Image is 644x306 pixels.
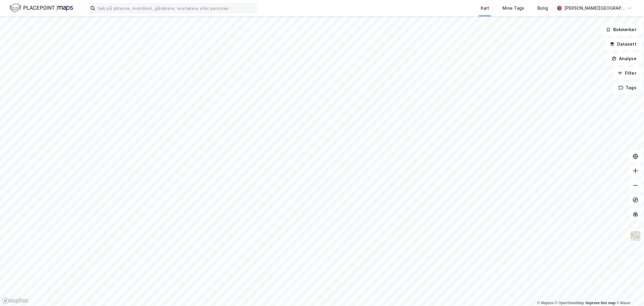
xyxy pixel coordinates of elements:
[607,53,642,65] button: Analyse
[630,230,641,242] img: Z
[613,67,642,79] button: Filter
[605,38,642,50] button: Datasett
[95,4,256,13] input: Søk på adresse, matrikkel, gårdeiere, leietakere eller personer
[614,82,642,94] button: Tags
[537,5,548,12] div: Bolig
[537,301,554,305] a: Mapbox
[481,5,489,12] div: Kart
[10,3,73,13] img: logo.f888ab2527a4732fd821a326f86c7f29.svg
[601,24,642,36] button: Bokmerker
[502,5,524,12] div: Mine Tags
[555,301,584,305] a: OpenStreetMap
[2,297,28,304] a: Mapbox homepage
[586,301,616,305] a: Improve this map
[564,5,625,12] div: [PERSON_NAME][GEOGRAPHIC_DATA]
[614,277,644,306] iframe: Chat Widget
